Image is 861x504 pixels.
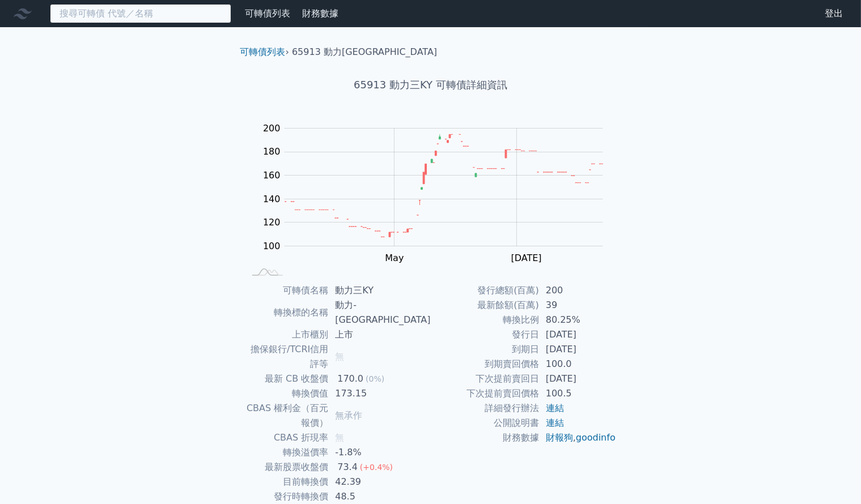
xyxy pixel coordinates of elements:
td: 到期日 [431,342,539,357]
tspan: 200 [263,123,281,134]
td: -1.8% [328,445,430,460]
div: 170.0 [335,371,366,386]
div: 73.4 [335,460,360,475]
td: 48.5 [328,489,430,504]
td: 動力三KY [328,283,430,298]
td: 擔保銀行/TCRI信用評等 [245,342,329,371]
a: 連結 [546,417,564,428]
td: 動力-[GEOGRAPHIC_DATA] [328,298,430,327]
td: 可轉債名稱 [245,283,329,298]
td: 200 [539,283,617,298]
td: 發行時轉換價 [245,489,329,504]
tspan: 180 [263,146,281,157]
td: CBAS 權利金（百元報價） [245,401,329,430]
td: 發行日 [431,327,539,342]
td: 轉換價值 [245,386,329,401]
td: 轉換比例 [431,313,539,327]
td: [DATE] [539,327,617,342]
h1: 65913 動力三KY 可轉債詳細資訊 [231,77,630,93]
span: (0%) [366,374,384,383]
a: 可轉債列表 [240,46,286,57]
td: 80.25% [539,313,617,327]
input: 搜尋可轉債 代號／名稱 [50,4,231,23]
tspan: [DATE] [511,253,542,263]
a: 登出 [816,5,852,23]
a: goodinfo [576,432,616,443]
a: 可轉債列表 [245,8,290,19]
td: 100.5 [539,386,617,401]
td: 上市櫃別 [245,327,329,342]
td: 發行總額(百萬) [431,283,539,298]
tspan: 100 [263,241,281,251]
span: 無承作 [335,410,362,421]
td: , [539,430,617,445]
td: CBAS 折現率 [245,430,329,445]
td: 轉換標的名稱 [245,298,329,327]
td: 財務數據 [431,430,539,445]
td: 到期賣回價格 [431,357,539,371]
a: 財報狗 [546,432,573,443]
span: 無 [335,432,344,443]
td: 39 [539,298,617,313]
td: [DATE] [539,342,617,357]
tspan: May [385,253,404,263]
td: 轉換溢價率 [245,445,329,460]
tspan: 140 [263,194,281,204]
td: 最新股票收盤價 [245,460,329,475]
tspan: 120 [263,217,281,228]
g: Chart [257,123,620,263]
tspan: 160 [263,170,281,181]
td: 上市 [328,327,430,342]
li: 65913 動力[GEOGRAPHIC_DATA] [292,45,437,59]
td: [DATE] [539,371,617,386]
li: › [240,45,289,59]
td: 詳細發行辦法 [431,401,539,416]
td: 下次提前賣回日 [431,371,539,386]
span: (+0.4%) [360,463,393,472]
td: 173.15 [328,386,430,401]
td: 42.39 [328,475,430,489]
td: 公開說明書 [431,416,539,430]
a: 連結 [546,403,564,413]
td: 下次提前賣回價格 [431,386,539,401]
td: 100.0 [539,357,617,371]
span: 無 [335,351,344,362]
td: 最新餘額(百萬) [431,298,539,313]
a: 財務數據 [302,8,338,19]
td: 最新 CB 收盤價 [245,371,329,386]
td: 目前轉換價 [245,475,329,489]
